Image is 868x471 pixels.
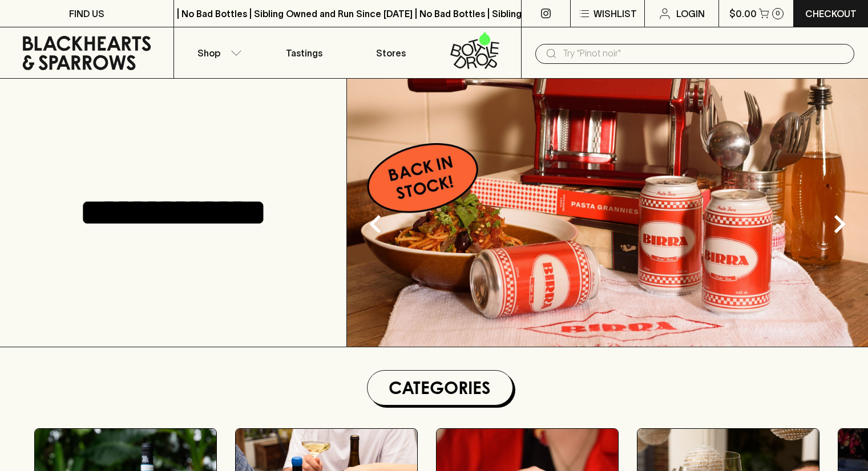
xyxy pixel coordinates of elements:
img: optimise [347,79,868,347]
button: Shop [174,27,261,78]
p: FIND US [69,7,104,21]
p: Login [676,7,705,21]
p: 0 [776,10,780,17]
input: Try "Pinot noir" [563,44,845,63]
p: Wishlist [594,7,637,21]
p: Shop [197,46,220,60]
p: Tastings [286,46,322,60]
a: Stores [348,27,434,78]
a: Tastings [261,27,348,78]
p: Stores [376,46,406,60]
button: Next [817,201,862,247]
p: Checkout [805,7,857,21]
p: $0.00 [729,7,757,21]
h1: Categories [372,375,508,400]
button: Previous [353,201,398,247]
